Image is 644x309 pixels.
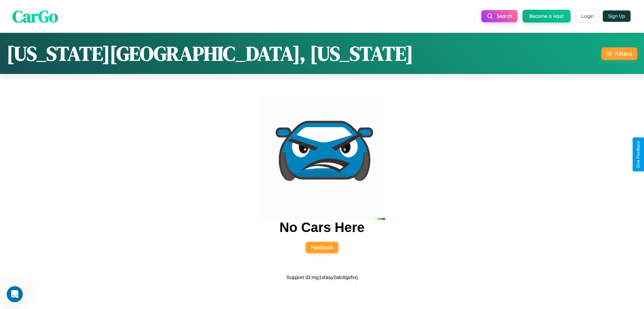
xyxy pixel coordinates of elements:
[7,286,23,302] iframe: Intercom live chat
[636,141,641,168] div: Give Feedback
[259,93,385,220] img: car
[615,50,632,57] div: Filters
[481,10,518,22] button: Search
[603,10,631,22] button: Sign Up
[523,10,571,23] button: Become a Host
[601,47,637,60] button: Filters
[12,4,58,28] span: CarGo
[7,40,413,67] h1: [US_STATE][GEOGRAPHIC_DATA], [US_STATE]
[279,220,364,235] h2: No Cars Here
[576,10,599,22] button: Login
[306,242,338,253] button: Feedback
[286,273,358,282] p: Support ID: mg1sfasy2atc8gvfxrj
[497,13,512,19] span: Search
